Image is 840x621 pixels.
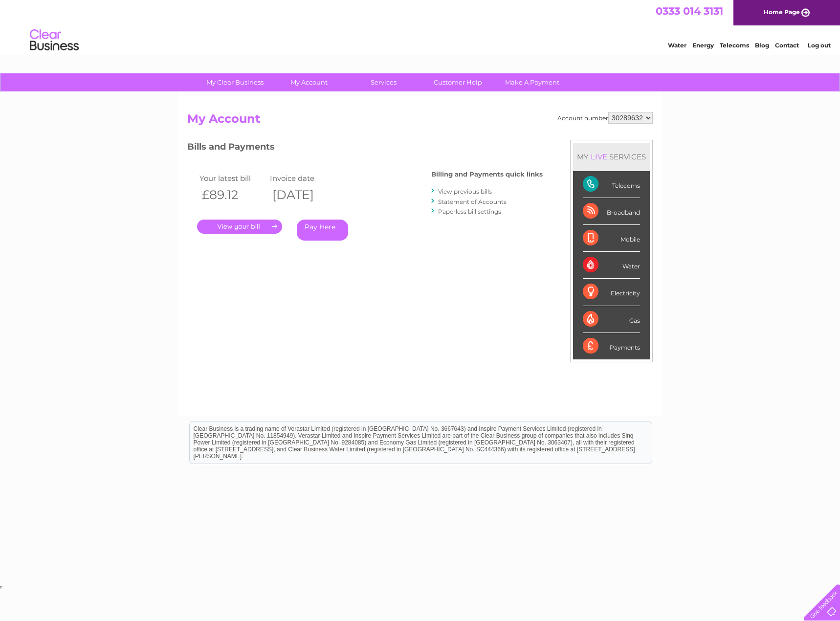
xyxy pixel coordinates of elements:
[775,42,799,49] a: Contact
[668,42,686,49] a: Water
[29,25,79,55] img: logo.png
[197,172,267,185] td: Your latest bill
[583,306,640,333] div: Gas
[197,220,282,234] a: .
[573,143,650,171] div: MY SERVICES
[589,152,609,161] div: LIVE
[492,73,573,91] a: Make A Payment
[187,112,653,131] h2: My Account
[267,185,338,205] th: [DATE]
[297,220,348,241] a: Pay Here
[269,73,350,91] a: My Account
[583,171,640,198] div: Telecoms
[583,333,640,359] div: Payments
[343,73,424,91] a: Services
[418,73,498,91] a: Customer Help
[808,42,831,49] a: Log out
[583,225,640,252] div: Mobile
[583,252,640,279] div: Water
[195,73,275,91] a: My Clear Business
[583,198,640,225] div: Broadband
[438,198,507,205] a: Statement of Accounts
[438,188,492,195] a: View previous bills
[583,279,640,306] div: Electricity
[557,112,653,124] div: Account number
[720,42,749,49] a: Telecoms
[190,5,652,47] div: Clear Business is a trading name of Verastar Limited (registered in [GEOGRAPHIC_DATA] No. 3667643...
[267,172,338,185] td: Invoice date
[755,42,769,49] a: Blog
[197,185,267,205] th: £89.12
[692,42,714,49] a: Energy
[656,5,723,17] a: 0333 014 3131
[438,208,501,215] a: Paperless bill settings
[187,140,543,157] h3: Bills and Payments
[431,171,543,178] h4: Billing and Payments quick links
